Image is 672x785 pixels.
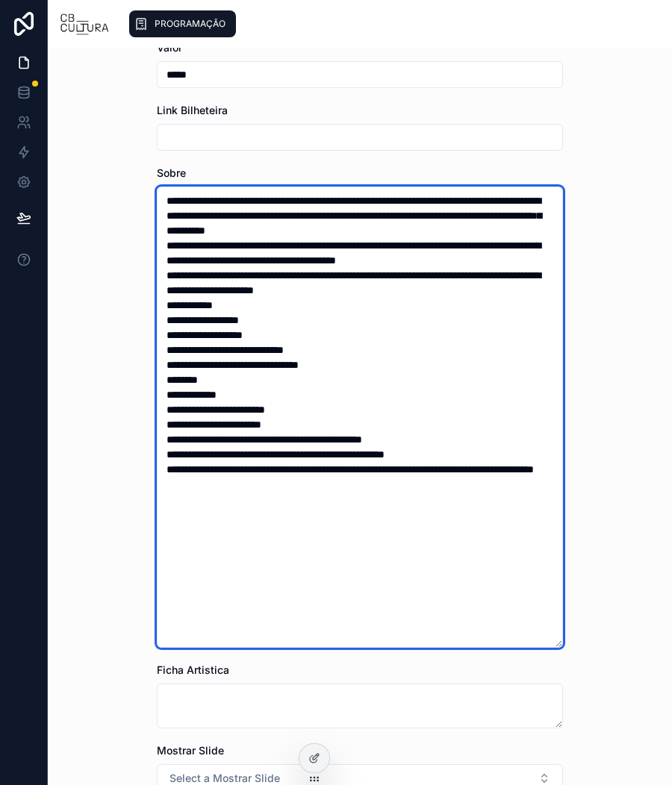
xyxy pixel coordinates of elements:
[157,663,229,676] span: Ficha Artistica
[60,12,110,36] img: App logo
[157,104,228,116] span: Link Bilheteira
[157,166,186,179] span: Sobre
[157,744,224,757] span: Mostrar Slide
[129,10,236,37] a: PROGRAMAÇÃO
[122,7,660,40] div: scrollable content
[155,18,225,30] span: PROGRAMAÇÃO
